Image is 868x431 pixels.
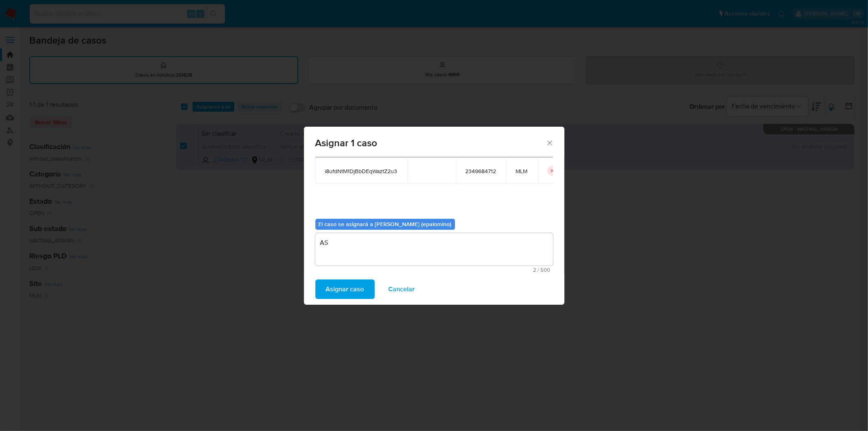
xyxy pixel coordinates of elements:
span: MLM [516,167,528,175]
span: Asignar 1 caso [315,138,546,148]
span: Máximo 500 caracteres [318,267,551,273]
button: Asignar caso [315,279,375,299]
div: assign-modal [304,127,564,305]
span: 2349684712 [466,167,496,175]
span: Cancelar [389,280,415,298]
span: i8ufdNtM1DjBbDEqWaztZ2u3 [325,167,398,175]
b: El caso se asignará a [PERSON_NAME] (epalomino) [319,220,452,228]
span: Asignar caso [326,280,364,298]
button: icon-button [547,166,557,176]
textarea: AS [315,233,553,266]
button: Cerrar ventana [546,139,553,146]
button: Cancelar [378,279,426,299]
